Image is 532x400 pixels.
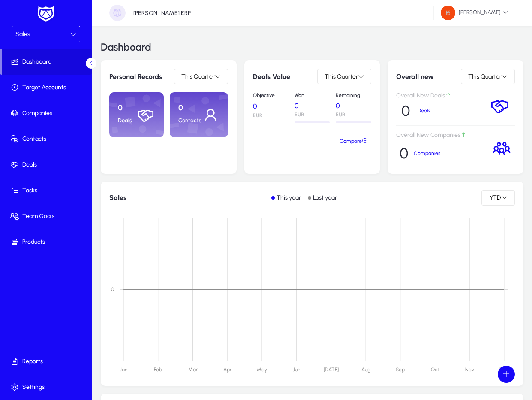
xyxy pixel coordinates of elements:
span: Target Accounts [2,83,93,92]
p: 0 [118,103,136,113]
p: 0 [400,145,408,162]
text: Feb [154,367,162,373]
span: Tasks [2,186,93,195]
span: Reports [2,357,93,366]
img: 48.png [441,6,455,20]
p: Deals [418,108,440,114]
button: Compare [336,133,371,149]
p: Companies [414,150,447,156]
p: Objective [253,92,289,99]
p: 0 [295,102,330,110]
p: 0 [253,102,289,111]
img: white-logo.png [35,5,57,23]
p: [PERSON_NAME] ERP [133,9,191,17]
span: Contacts [2,135,93,143]
p: This year [277,194,301,201]
a: Products [2,229,93,255]
p: Won [295,92,330,98]
p: 0 [178,103,201,113]
a: Reports [2,348,93,374]
button: [PERSON_NAME] [434,5,515,21]
p: Overall New Companies [396,132,486,139]
h6: Deals Value [253,73,290,81]
p: Contacts [178,117,201,124]
span: YTD [489,194,502,201]
span: Team Goals [2,212,93,221]
span: This Quarter [181,73,215,80]
h6: Personal Records [109,73,162,81]
a: Team Goals [2,203,93,229]
text: Aug [361,367,370,373]
span: [PERSON_NAME] [441,6,508,20]
text: Sep [396,367,405,373]
img: organization-placeholder.png [109,5,126,21]
text: 0 [111,286,114,292]
button: This Quarter [317,69,371,84]
a: Tasks [2,178,93,203]
h6: Overall new [396,73,434,81]
p: EUR [253,112,289,119]
a: Target Accounts [2,75,93,100]
span: Companies [2,109,93,118]
text: [DATE] [324,367,339,373]
text: Mar [188,367,198,373]
span: Sales [15,30,30,38]
a: Settings [2,374,93,400]
a: Contacts [2,126,93,152]
p: EUR [295,112,330,118]
p: 0 [336,102,371,110]
p: Overall New Deals [396,92,482,100]
span: Settings [2,383,93,391]
text: Oct [431,367,439,373]
span: Products [2,238,93,246]
p: Last year [313,194,337,201]
p: Remaining [336,92,371,98]
text: May [257,367,267,373]
p: 0 [401,102,410,120]
button: This Quarter [461,69,515,84]
h3: Dashboard [101,42,151,52]
span: Deals [2,161,93,169]
span: Dashboard [2,58,92,66]
text: Nov [465,367,474,373]
a: Companies [2,100,93,126]
a: Deals [2,152,93,178]
span: Compare [340,135,368,148]
h1: Sales [109,194,126,202]
span: This Quarter [468,73,502,80]
span: This Quarter [325,73,358,80]
p: EUR [336,112,371,118]
button: YTD [481,190,515,206]
text: Jun [293,367,300,373]
button: This Quarter [174,69,228,84]
text: Apr [223,367,232,373]
text: Jan [120,367,127,373]
p: Deals [118,117,136,124]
